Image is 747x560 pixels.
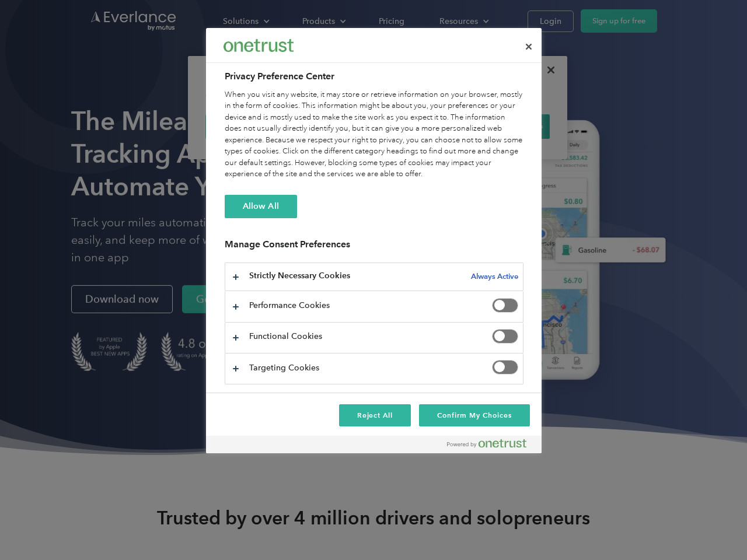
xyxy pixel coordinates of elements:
[224,39,294,51] img: Everlance
[225,89,523,180] div: When you visit any website, it may store or retrieve information on your browser, mostly in the f...
[225,195,297,218] button: Allow All
[339,404,411,426] button: Reject All
[516,34,542,60] button: Close
[206,28,542,453] div: Privacy Preference Center
[225,69,523,83] h2: Privacy Preference Center
[447,439,536,453] a: Powered by OneTrust Opens in a new Tab
[206,28,542,453] div: Preference center
[447,439,526,448] img: Powered by OneTrust Opens in a new Tab
[225,239,523,257] h3: Manage Consent Preferences
[224,34,294,57] div: Everlance
[419,404,529,426] button: Confirm My Choices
